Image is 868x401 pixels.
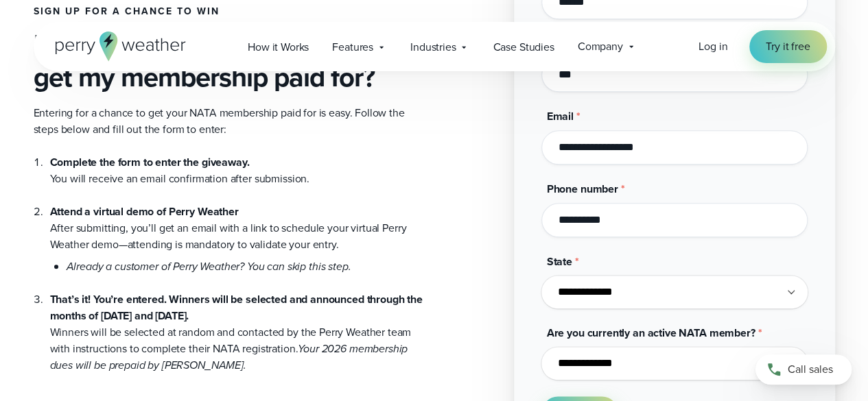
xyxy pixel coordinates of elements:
li: After submitting, you’ll get an email with a link to schedule your virtual Perry Weather demo—att... [50,187,423,275]
span: Log in [699,38,727,54]
span: Try it free [766,38,810,55]
strong: Attend a virtual demo of Perry Weather [50,204,239,219]
a: Call sales [755,354,852,385]
span: Email [547,108,574,124]
a: Log in [699,38,727,55]
a: How it Works [236,33,320,61]
span: Industries [410,39,456,56]
span: Case Studies [493,39,554,56]
strong: Complete the form to enter the giveaway. [50,154,250,170]
span: State [547,254,572,269]
p: Entering for a chance to get your NATA membership paid for is easy. Follow the steps below and fi... [34,105,423,138]
h3: How do I enter for a chance to get my membership paid for? [34,28,423,94]
strong: That’s it! You’re entered. Winners will be selected and announced through the months of [DATE] an... [50,291,423,324]
span: Features [332,39,373,56]
a: Try it free [749,30,826,63]
li: Winners will be selected at random and contacted by the Perry Weather team with instructions to c... [50,275,423,374]
em: Already a customer of Perry Weather? You can skip this step. [67,258,351,274]
em: Your 2026 membership dues will be prepaid by [PERSON_NAME]. [50,341,408,373]
span: How it Works [248,39,309,56]
h4: Sign up for a chance to win [34,6,423,17]
span: Phone number [547,181,618,197]
li: You will receive an email confirmation after submission. [50,154,423,187]
span: Company [578,38,623,55]
a: Case Studies [481,33,565,61]
span: Are you currently an active NATA member? [547,325,755,341]
span: Call sales [788,361,833,378]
